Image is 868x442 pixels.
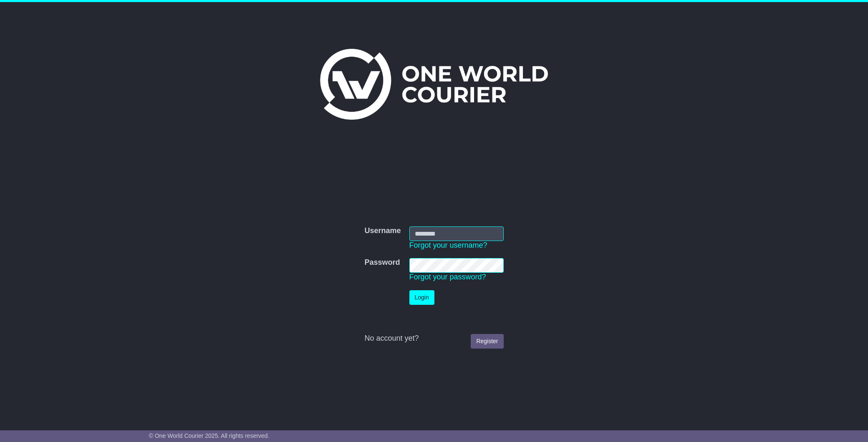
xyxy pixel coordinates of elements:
[149,432,270,439] span: © One World Courier 2025. All rights reserved.
[409,273,486,281] a: Forgot your password?
[409,290,434,305] button: Login
[471,334,503,349] a: Register
[364,226,401,236] label: Username
[364,258,400,267] label: Password
[320,49,548,120] img: One World
[364,334,503,343] div: No account yet?
[409,241,487,249] a: Forgot your username?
